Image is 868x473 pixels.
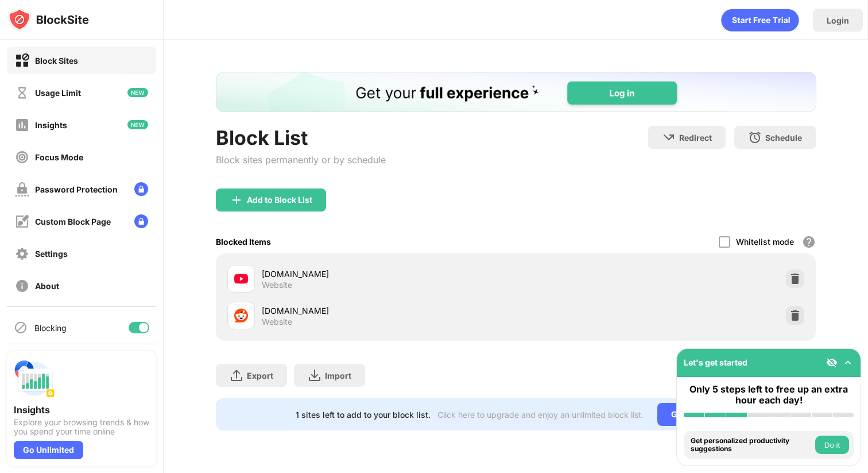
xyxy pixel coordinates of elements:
[736,237,794,247] div: Whitelist mode
[15,86,29,100] img: time-usage-off.svg
[15,214,29,229] img: customize-block-page-off.svg
[657,403,736,426] div: Go Unlimited
[127,88,148,97] img: new-icon.svg
[826,357,838,368] img: eye-not-visible.svg
[262,305,516,317] div: [DOMAIN_NAME]
[15,118,29,132] img: insights-off.svg
[691,437,812,453] div: Get personalized productivity suggestions
[35,88,81,98] div: Usage Limit
[827,16,849,25] div: Login
[14,358,55,399] img: push-insights.svg
[34,323,67,333] div: Blocking
[842,357,854,368] img: omni-setup-toggle.svg
[134,182,148,196] img: lock-menu.svg
[127,120,148,129] img: new-icon.svg
[35,184,118,194] div: Password Protection
[234,309,248,322] img: favicons
[35,217,111,226] div: Custom Block Page
[14,404,149,416] div: Insights
[247,195,312,205] div: Add to Block List
[247,371,273,380] div: Export
[262,317,292,327] div: Website
[262,280,292,290] div: Website
[14,321,28,334] img: blocking-icon.svg
[15,279,29,293] img: about-off.svg
[815,436,849,454] button: Do it
[35,56,78,66] div: Block Sites
[234,272,248,286] img: favicons
[35,152,83,162] div: Focus Mode
[15,150,29,164] img: focus-off.svg
[216,237,271,247] div: Blocked Items
[437,410,644,420] div: Click here to upgrade and enjoy an unlimited block list.
[15,182,29,197] img: password-protection-off.svg
[684,357,747,367] div: Let's get started
[134,214,148,228] img: lock-menu.svg
[262,268,516,280] div: [DOMAIN_NAME]
[35,120,67,130] div: Insights
[216,154,386,166] div: Block sites permanently or by schedule
[216,72,816,112] iframe: Banner
[14,441,83,459] div: Go Unlimited
[35,281,59,291] div: About
[15,53,29,68] img: block-on.svg
[684,384,854,406] div: Only 5 steps left to free up an extra hour each day!
[216,126,386,149] div: Block List
[35,249,68,259] div: Settings
[721,9,799,32] div: animation
[765,133,802,143] div: Schedule
[8,8,89,31] img: logo-blocksite.svg
[14,418,149,436] div: Explore your browsing trends & how you spend your time online
[679,133,712,143] div: Redirect
[296,410,431,420] div: 1 sites left to add to your block list.
[325,371,351,380] div: Import
[15,247,29,261] img: settings-off.svg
